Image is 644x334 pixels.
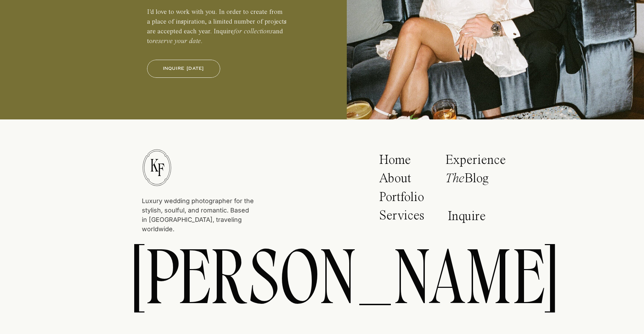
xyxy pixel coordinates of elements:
a: Portfolio [379,191,429,208]
p: Luxury wedding photographer for the stylish, soulful, and romantic. Based in [GEOGRAPHIC_DATA], t... [142,196,254,226]
i: for collections [234,28,273,35]
p: F [153,161,169,177]
a: Services [379,209,427,226]
a: [PERSON_NAME] [131,237,513,319]
a: About [379,172,420,189]
p: Blog [445,172,502,189]
a: Home [379,153,415,171]
i: reserve your date [153,38,201,45]
i: The [445,172,464,185]
a: TheBlog [445,172,502,189]
a: Experience [445,153,506,169]
p: K [150,157,158,172]
a: Inquire [DATE] [158,65,209,72]
a: Inquire [448,210,490,226]
p: I'd love to work with you. In order to create from a place of inspiration, a limited number of pr... [147,7,286,51]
